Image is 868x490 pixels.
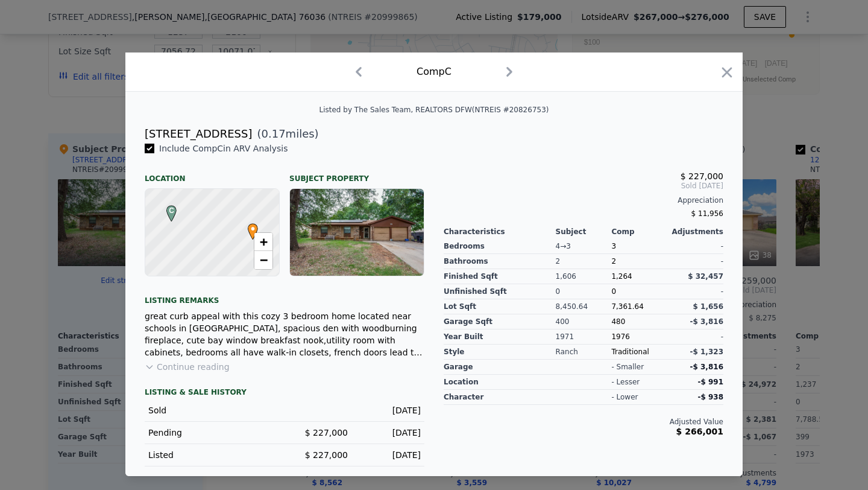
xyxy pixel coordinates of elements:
span: Sold [DATE] [444,181,723,191]
span: $ 11,956 [691,209,723,218]
span: $ 227,000 [681,171,723,181]
div: 8,450.64 [556,299,612,314]
div: Listed [148,449,275,461]
a: Zoom out [254,251,272,269]
div: 1,606 [556,269,612,284]
div: Comp [611,227,667,237]
div: character [444,390,556,405]
div: [DATE] [357,427,421,439]
div: Unfinished Sqft [444,284,556,299]
div: 2 [611,254,667,269]
span: • [245,220,261,238]
span: − [260,252,268,267]
span: 0.17 [262,127,286,140]
div: - smaller [611,362,644,372]
span: $ 32,457 [688,272,723,281]
span: 0 [611,287,616,296]
div: Bathrooms [444,254,556,269]
div: - [667,239,723,254]
span: -$ 3,816 [690,363,723,371]
span: + [260,234,268,249]
div: Adjustments [667,227,723,237]
div: - [667,329,723,345]
span: 480 [611,317,625,326]
span: 3 [611,242,616,250]
div: Characteristics [444,227,556,237]
div: - [667,254,723,269]
div: great curb appeal with this cozy 3 bedroom home located near schools in [GEOGRAPHIC_DATA], spacio... [145,310,424,358]
div: Sold [148,404,275,416]
div: 0 [556,284,612,299]
div: Ranch [556,345,612,360]
div: Location [145,164,280,183]
span: C [163,205,180,216]
span: $ 227,000 [305,450,348,460]
button: Continue reading [145,361,230,373]
div: Traditional [611,345,667,360]
span: -$ 3,816 [690,317,723,326]
div: 400 [556,314,612,329]
span: Include Comp C in ARV Analysis [154,144,293,153]
div: Style [444,345,556,360]
div: Subject [556,227,612,237]
div: Pending [148,427,275,439]
div: • [245,223,252,231]
div: - [667,284,723,299]
div: 1971 [556,329,612,345]
div: - lesser [611,377,640,387]
div: [STREET_ADDRESS] [145,126,252,142]
div: Listing remarks [145,286,424,305]
span: -$ 1,323 [690,348,723,356]
div: - lower [611,392,638,402]
a: Zoom in [254,233,272,251]
div: garage [444,360,556,375]
div: Subject Property [289,164,424,183]
div: location [444,375,556,390]
span: $ 1,656 [693,302,723,311]
div: [DATE] [357,449,421,461]
div: 2 [556,254,612,269]
div: LISTING & SALE HISTORY [145,387,424,399]
div: Bedrooms [444,239,556,254]
div: Comp C [417,65,451,79]
div: Garage Sqft [444,314,556,329]
span: $ 266,001 [676,427,723,436]
div: Adjusted Value [444,417,723,427]
div: 4 → 3 [556,239,612,254]
div: 1976 [611,329,667,345]
div: Listed by The Sales Team, REALTORS DFW (NTREIS #20826753) [319,106,549,114]
div: Year Built [444,329,556,345]
div: C [163,205,171,212]
span: 7,361.64 [611,302,643,311]
span: $ 227,000 [305,428,348,437]
span: -$ 938 [697,393,723,401]
div: [DATE] [357,404,421,416]
span: 1,264 [611,272,632,281]
span: ( miles) [252,126,318,142]
div: Lot Sqft [444,299,556,314]
div: Finished Sqft [444,269,556,284]
span: -$ 991 [697,378,723,386]
div: Appreciation [444,196,723,205]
